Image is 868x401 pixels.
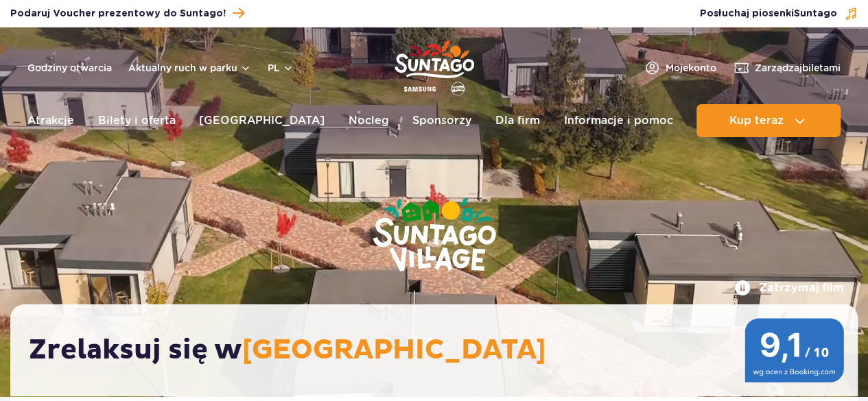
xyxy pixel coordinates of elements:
a: Podaruj Voucher prezentowy do Suntago! [10,4,244,23]
span: Posłuchaj piosenki [700,7,837,21]
button: pl [268,61,294,75]
a: Nocleg [349,104,389,137]
span: Moje konto [666,61,716,75]
span: Podaruj Voucher prezentowy do Suntago! [10,7,226,21]
a: Sponsorzy [412,104,471,137]
a: Godziny otwarcia [27,61,112,75]
a: Bilety i oferta [98,104,176,137]
a: Zarządzajbiletami [733,60,841,76]
button: Posłuchaj piosenkiSuntago [700,7,858,21]
button: Kup teraz [696,104,841,137]
span: Zarządzaj biletami [755,61,841,75]
a: [GEOGRAPHIC_DATA] [199,104,325,137]
span: Kup teraz [729,114,783,127]
a: Mojekonto [644,60,716,76]
img: 9,1/10 wg ocen z Booking.com [744,318,844,382]
a: Atrakcje [27,104,74,137]
a: Park of Poland [395,34,474,97]
button: Aktualny ruch w parku [128,62,251,73]
img: Suntago Village [318,144,551,328]
span: [GEOGRAPHIC_DATA] [242,333,546,367]
span: Suntago [794,9,837,19]
h2: Zrelaksuj się w [29,333,853,367]
a: Informacje i pomoc [563,104,672,137]
button: Zatrzymaj film [734,280,844,296]
a: Dla firm [495,104,540,137]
